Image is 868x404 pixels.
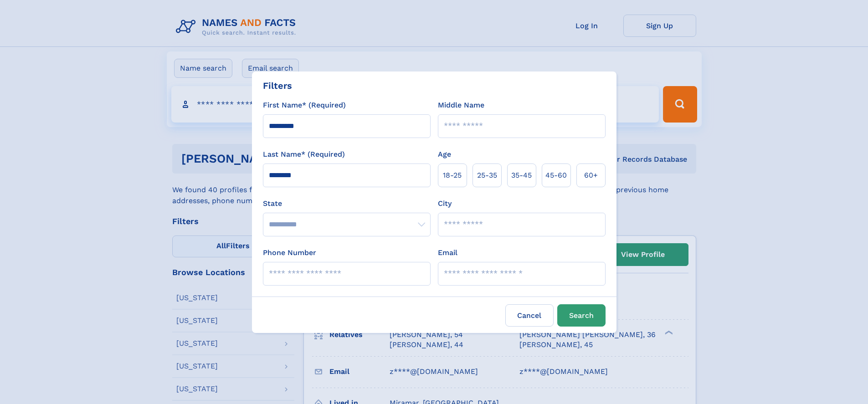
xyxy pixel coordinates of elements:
div: Filters [263,79,292,92]
label: Phone Number [263,247,316,258]
label: City [438,198,452,209]
span: 45‑60 [545,170,567,181]
label: Middle Name [438,100,484,111]
label: State [263,198,431,209]
label: Age [438,149,451,160]
button: Search [557,304,606,327]
label: Email [438,247,457,258]
label: First Name* (Required) [263,100,346,111]
span: 60+ [584,170,598,181]
label: Cancel [505,304,554,327]
label: Last Name* (Required) [263,149,345,160]
span: 25‑35 [477,170,497,181]
span: 35‑45 [511,170,532,181]
span: 18‑25 [443,170,462,181]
